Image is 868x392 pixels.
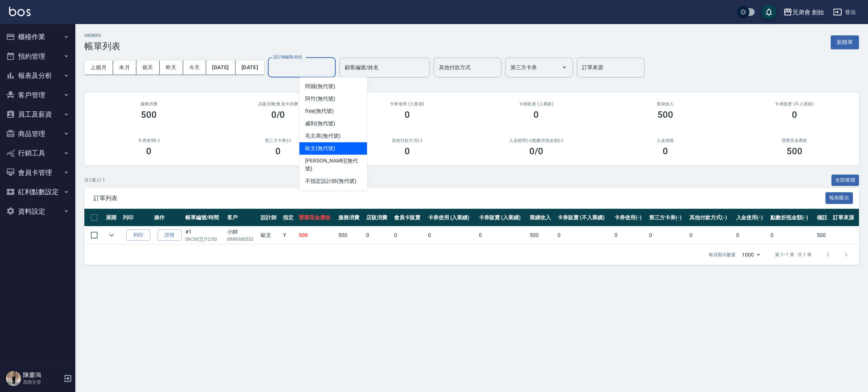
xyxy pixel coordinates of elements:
[775,251,811,258] p: 第 1–1 筆 共 1 筆
[831,175,859,186] button: 全部展開
[305,144,335,152] span: 歐文 (無代號)
[392,209,426,226] th: 會員卡販賣
[351,102,463,106] h2: 卡券使用 (入業績)
[141,109,157,120] h3: 500
[185,236,223,243] p: 09/26 (五) 12:00
[364,209,392,226] th: 店販消費
[297,209,336,226] th: 營業現金應收
[305,157,361,173] span: [PERSON_NAME] (無代號)
[183,61,206,74] button: 今天
[825,192,853,204] button: 報表匯出
[392,226,426,244] td: 0
[739,102,850,106] h2: 卡券販賣 (不入業績)
[613,209,647,226] th: 卡券使用(-)
[792,8,824,17] div: 兄弟會 創始
[364,226,392,244] td: 0
[761,5,776,20] button: save
[481,138,592,143] h2: 入金使用(-) /點數折抵金額(-)
[657,109,673,120] h3: 500
[23,371,61,379] h5: 陳慶鴻
[223,102,334,106] h2: 店販消費 /會員卡消費
[273,54,303,60] label: 設計師編號/姓名
[3,124,72,144] button: 商品管理
[533,109,539,120] h3: 0
[3,66,72,85] button: 報表及分析
[815,226,831,244] td: 500
[709,251,736,258] p: 每頁顯示數量
[113,61,136,74] button: 本月
[3,182,72,202] button: 紅利點數設定
[556,226,613,244] td: 0
[688,226,734,244] td: 0
[146,146,151,156] h3: 0
[610,138,721,143] h2: 入金儲值
[305,120,335,128] span: 威利 (無代號)
[281,209,297,226] th: 指定
[259,226,281,244] td: 歐文
[815,209,831,226] th: 備註
[613,226,647,244] td: 0
[93,138,205,143] h2: 卡券使用(-)
[528,209,556,226] th: 業績收入
[558,61,570,73] button: Open
[780,5,827,20] button: 兄弟會 創始
[305,107,334,115] span: free (無代號)
[831,38,859,46] a: 新開單
[297,226,336,244] td: 500
[3,47,72,66] button: 預約管理
[160,61,183,74] button: 昨天
[183,209,225,226] th: 帳單編號/時間
[405,109,410,120] h3: 0
[831,35,859,49] button: 新開單
[734,226,769,244] td: 0
[235,61,264,74] button: [DATE]
[481,102,592,106] h2: 卡券販賣 (入業績)
[6,371,21,386] img: Person
[104,209,121,226] th: 展開
[106,229,117,241] button: expand row
[477,226,528,244] td: 0
[3,85,72,105] button: 客戶管理
[3,202,72,221] button: 資料設定
[528,226,556,244] td: 500
[831,209,859,226] th: 訂單來源
[84,41,121,52] h3: 帳單列表
[305,177,356,185] span: 不指定設計師 (無代號)
[351,138,463,143] h2: 其他付款方式(-)
[121,209,152,226] th: 列印
[336,226,364,244] td: 500
[305,132,341,140] span: 毛主席 (無代號)
[663,146,668,156] h3: 0
[223,138,334,143] h2: 第三方卡券(-)
[688,209,734,226] th: 其他付款方式(-)
[227,236,257,243] p: 0989360532
[3,163,72,182] button: 會員卡管理
[126,229,150,241] button: 列印
[3,143,72,163] button: 行銷工具
[734,209,769,226] th: 入金使用(-)
[405,146,410,156] h3: 0
[84,177,105,184] p: 共 1 筆, 1 / 1
[227,228,257,236] div: 小帥
[3,105,72,124] button: 員工及薪資
[529,146,543,156] h3: 0 /0
[152,209,183,226] th: 操作
[830,5,859,19] button: 登出
[183,226,225,244] td: #1
[206,61,235,74] button: [DATE]
[787,146,802,156] h3: 500
[769,226,815,244] td: 0
[336,209,364,226] th: 服務消費
[647,226,688,244] td: 0
[305,82,335,90] span: 阿蹦 (無代號)
[84,61,113,74] button: 上個月
[281,226,297,244] td: Y
[556,209,613,226] th: 卡券販賣 (不入業績)
[610,102,721,106] h2: 業績收入
[477,209,528,226] th: 卡券販賣 (入業績)
[93,194,825,202] span: 訂單列表
[225,209,259,226] th: 客戶
[305,95,335,103] span: 阿竹 (無代號)
[84,33,121,38] h2: ORDERS
[825,194,853,201] a: 報表匯出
